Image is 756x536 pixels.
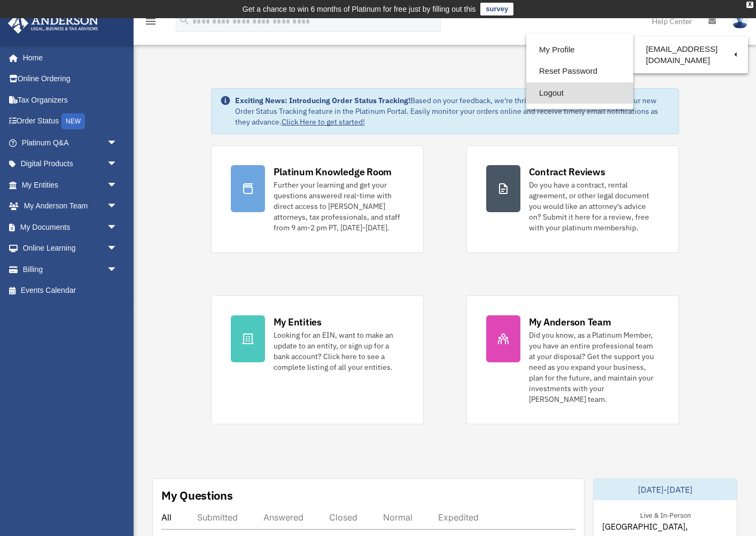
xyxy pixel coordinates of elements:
[235,96,410,105] strong: Exciting News: Introducing Order Status Tracking!
[144,19,157,28] a: menu
[161,512,172,523] div: All
[211,145,424,253] a: Platinum Knowledge Room Further your learning and get your questions answered real-time with dire...
[107,238,128,260] span: arrow_drop_down
[526,60,633,82] a: Reset Password
[529,330,659,405] div: Did you know, as a Platinum Member, you have an entire professional team at your disposal? Get th...
[274,330,404,372] div: Looking for an EIN, want to make an update to an entity, or sign up for a bank account? Click her...
[633,39,748,71] a: [EMAIL_ADDRESS][DOMAIN_NAME]
[383,512,412,523] div: Normal
[178,14,190,26] i: search
[107,196,128,217] span: arrow_drop_down
[161,487,233,503] div: My Questions
[466,145,679,253] a: Contract Reviews Do you have a contract, rental agreement, or other legal document you would like...
[466,296,679,424] a: My Anderson Team Did you know, as a Platinum Member, you have an entire professional team at your...
[7,259,134,280] a: Billingarrow_drop_down
[274,165,392,178] div: Platinum Knowledge Room
[7,153,134,175] a: Digital Productsarrow_drop_down
[329,512,357,523] div: Closed
[529,180,659,233] div: Do you have a contract, rental agreement, or other legal document you would like an attorney's ad...
[632,509,699,520] div: Live & In-Person
[7,216,134,238] a: My Documentsarrow_drop_down
[197,512,238,523] div: Submitted
[282,117,365,127] a: Click Here to get started!
[274,315,322,329] div: My Entities
[211,296,424,424] a: My Entities Looking for an EIN, want to make an update to an entity, or sign up for a bank accoun...
[263,512,303,523] div: Answered
[107,174,128,196] span: arrow_drop_down
[594,479,737,500] div: [DATE]-[DATE]
[7,174,134,196] a: My Entitiesarrow_drop_down
[107,259,128,281] span: arrow_drop_down
[480,3,513,15] a: survey
[7,89,134,111] a: Tax Organizers
[61,113,85,129] div: NEW
[144,15,157,28] i: menu
[529,165,605,178] div: Contract Reviews
[7,132,134,153] a: Platinum Q&Aarrow_drop_down
[732,13,748,29] img: User Pic
[5,13,102,34] img: Anderson Advisors Platinum Portal
[438,512,479,523] div: Expedited
[107,132,128,154] span: arrow_drop_down
[107,153,128,175] span: arrow_drop_down
[7,111,134,133] a: Order StatusNEW
[746,2,753,8] div: close
[7,68,134,90] a: Online Ordering
[7,47,128,68] a: Home
[7,196,134,217] a: My Anderson Teamarrow_drop_down
[243,3,476,15] div: Get a chance to win 6 months of Platinum for free just by filling out this
[7,238,134,259] a: Online Learningarrow_drop_down
[529,315,611,329] div: My Anderson Team
[7,280,134,301] a: Events Calendar
[235,95,670,127] div: Based on your feedback, we're thrilled to announce the launch of our new Order Status Tracking fe...
[526,82,633,104] a: Logout
[526,39,633,61] a: My Profile
[274,180,404,233] div: Further your learning and get your questions answered real-time with direct access to [PERSON_NAM...
[107,216,128,238] span: arrow_drop_down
